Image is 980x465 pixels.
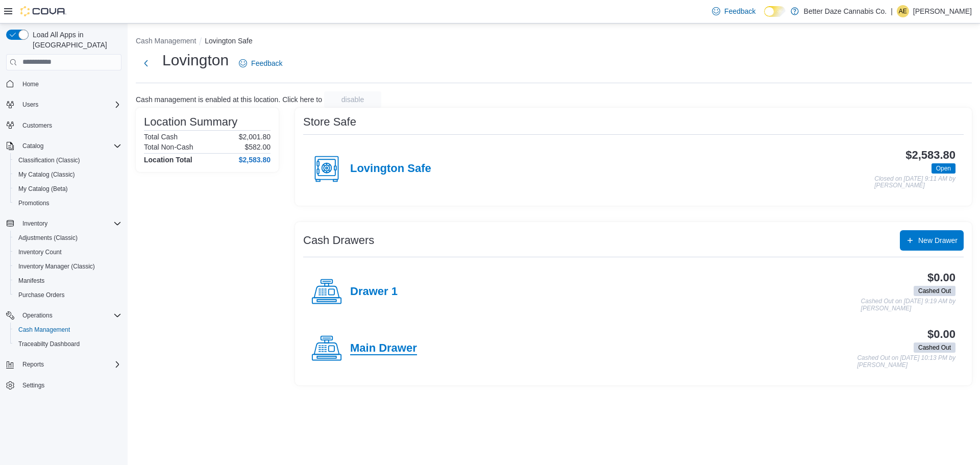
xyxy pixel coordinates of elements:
span: Home [22,80,39,88]
span: New Drawer [918,235,958,246]
span: Inventory [18,217,121,230]
span: Cashed Out [918,343,951,352]
a: Inventory Manager (Classic) [14,260,99,273]
button: Adjustments (Classic) [10,231,126,245]
button: Cash Management [10,323,126,337]
h4: Lovington Safe [350,162,431,176]
button: Operations [2,308,126,323]
span: Customers [18,119,121,132]
button: Operations [18,309,57,322]
a: Adjustments (Classic) [14,232,82,244]
span: Inventory Manager (Classic) [14,260,121,273]
a: Feedback [235,53,286,74]
span: Cashed Out [914,342,955,353]
button: Classification (Classic) [10,153,126,167]
span: Manifests [14,275,121,287]
span: My Catalog (Beta) [18,185,68,193]
span: Manifests [18,277,44,285]
span: Open [936,164,951,173]
button: My Catalog (Beta) [10,182,126,196]
span: Users [22,101,38,109]
span: Inventory Count [14,246,121,258]
button: Catalog [18,140,47,152]
span: Classification (Classic) [18,156,80,164]
h1: Lovington [162,50,229,70]
button: Users [18,99,42,111]
span: Reports [18,358,121,371]
h3: Store Safe [303,116,356,128]
span: Inventory Count [18,248,62,256]
span: Cash Management [14,324,121,336]
p: $582.00 [244,143,271,151]
button: Inventory [2,216,126,231]
span: Feedback [251,58,282,68]
a: My Catalog (Beta) [14,183,72,195]
span: Feedback [724,6,755,16]
div: Alyssa Escandon [897,5,909,17]
button: disable [324,91,381,108]
span: Inventory [22,219,47,228]
button: Reports [18,358,48,371]
span: Open [932,163,955,174]
span: Operations [18,309,121,322]
button: Customers [2,118,126,133]
span: Inventory Manager (Classic) [18,262,95,271]
span: Purchase Orders [18,291,65,299]
span: disable [341,94,364,105]
a: My Catalog (Classic) [14,168,79,181]
button: Purchase Orders [10,288,126,302]
p: Closed on [DATE] 9:11 AM by [PERSON_NAME] [874,176,955,189]
span: Catalog [22,142,43,150]
span: My Catalog (Beta) [14,183,121,195]
button: Users [2,97,126,112]
a: Home [18,78,43,90]
a: Purchase Orders [14,289,69,301]
button: Next [136,53,156,74]
a: Classification (Classic) [14,154,84,166]
span: Cash Management [18,326,70,334]
span: Home [18,78,121,90]
span: Purchase Orders [14,289,121,301]
img: Cova [20,6,66,16]
span: Customers [22,121,52,130]
span: Promotions [14,197,121,209]
button: Settings [2,378,126,393]
p: | [891,5,893,17]
h4: Drawer 1 [350,285,398,299]
h4: Main Drawer [350,342,417,355]
button: Cash Management [136,37,196,45]
span: My Catalog (Classic) [14,168,121,181]
p: $2,001.80 [239,133,271,141]
h3: Location Summary [144,116,237,128]
a: Feedback [708,1,759,21]
nav: Complex example [6,72,121,420]
span: My Catalog (Classic) [18,170,75,179]
a: Cash Management [14,324,74,336]
button: Reports [2,357,126,372]
h6: Total Non-Cash [144,143,193,151]
h4: Location Total [144,156,192,164]
button: Inventory Count [10,245,126,259]
span: AE [899,5,907,17]
span: Traceabilty Dashboard [14,338,121,350]
button: Catalog [2,139,126,153]
p: Better Daze Cannabis Co. [804,5,887,17]
nav: An example of EuiBreadcrumbs [136,36,972,48]
button: Traceabilty Dashboard [10,337,126,351]
h3: $2,583.80 [905,149,955,161]
button: Manifests [10,274,126,288]
a: Manifests [14,275,48,287]
a: Promotions [14,197,54,209]
p: Cash management is enabled at this location. Click here to [136,95,322,104]
a: Customers [18,119,56,132]
span: Settings [22,381,44,389]
span: Promotions [18,199,50,207]
span: Operations [22,311,53,320]
button: New Drawer [900,230,964,251]
span: Settings [18,379,121,391]
h3: Cash Drawers [303,234,374,247]
span: Adjustments (Classic) [18,234,78,242]
button: Home [2,77,126,91]
button: Inventory Manager (Classic) [10,259,126,274]
span: Cashed Out [914,286,955,296]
